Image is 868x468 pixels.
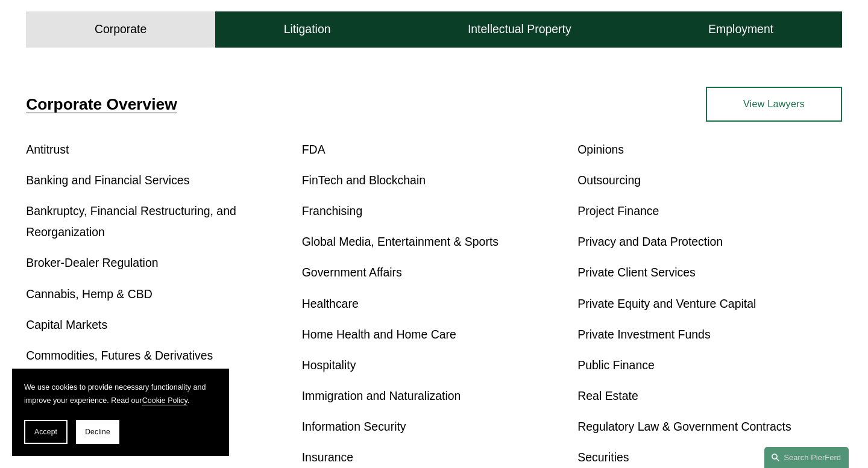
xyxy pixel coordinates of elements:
a: Broker-Dealer Regulation [26,256,158,269]
a: Information Security [302,420,406,433]
a: Corporate Overview [26,95,177,113]
h4: Intellectual Property [468,22,571,37]
a: Private Client Services [577,266,696,279]
a: Bankruptcy, Financial Restructuring, and Reorganization [26,204,236,239]
a: Outsourcing [577,173,641,187]
a: Government Affairs [302,266,402,279]
a: Healthcare [302,297,359,310]
span: Accept [34,428,57,436]
h4: Employment [708,22,773,37]
a: FDA [302,143,325,156]
h4: Litigation [284,22,331,37]
a: Project Finance [577,204,659,217]
a: Search this site [764,447,849,468]
a: Real Estate [577,389,638,402]
section: Cookie banner [12,369,229,456]
a: Hospitality [302,358,356,372]
h4: Corporate [95,22,146,37]
a: Cookie Policy [142,396,187,405]
a: Banking and Financial Services [26,173,189,187]
a: Global Media, Entertainment & Sports [302,235,498,248]
a: Capital Markets [26,318,107,331]
a: Private Equity and Venture Capital [577,297,756,310]
a: Immigration and Naturalization [302,389,461,402]
a: Antitrust [26,143,69,156]
span: Decline [85,428,110,436]
a: Opinions [577,143,624,156]
a: Regulatory Law & Government Contracts [577,420,791,433]
a: Cannabis, Hemp & CBD [26,287,153,301]
a: FinTech and Blockchain [302,173,426,187]
a: View Lawyers [706,87,842,122]
a: Public Finance [577,358,655,372]
a: Insurance [302,451,353,464]
button: Accept [24,420,68,444]
button: Decline [76,420,119,444]
a: Franchising [302,204,362,217]
a: Commodities, Futures & Derivatives [26,349,213,362]
a: Private Investment Funds [577,328,710,341]
a: Securities [577,451,629,464]
a: Home Health and Home Care [302,328,456,341]
a: Privacy and Data Protection [577,235,723,248]
p: We use cookies to provide necessary functionality and improve your experience. Read our . [24,381,217,408]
